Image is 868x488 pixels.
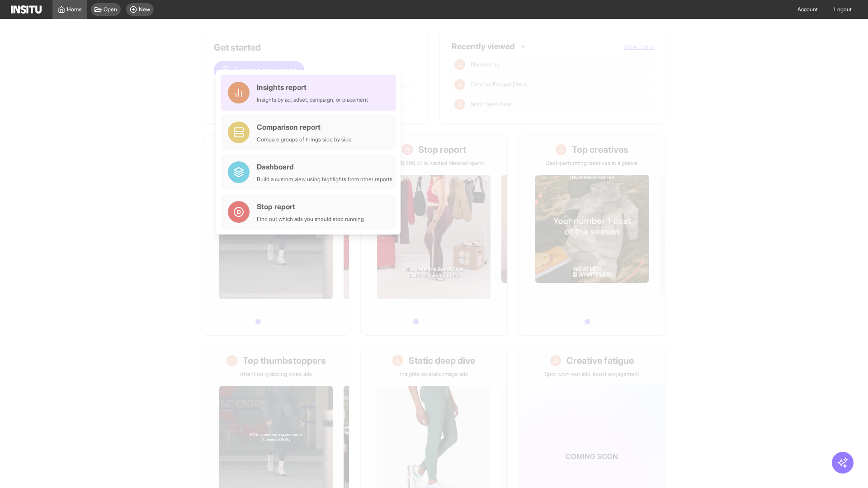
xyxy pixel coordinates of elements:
[257,122,352,132] div: Comparison report
[257,82,368,93] div: Insights report
[257,176,392,183] div: Build a custom view using highlights from other reports
[11,5,42,14] img: Logo
[257,201,364,212] div: Stop report
[257,96,368,103] div: Insights by ad, adset, campaign, or placement
[139,6,150,13] span: New
[104,6,117,13] span: Open
[67,6,82,13] span: Home
[257,161,392,172] div: Dashboard
[257,136,352,143] div: Compare groups of things side by side
[257,216,364,223] div: Find out which ads you should stop running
